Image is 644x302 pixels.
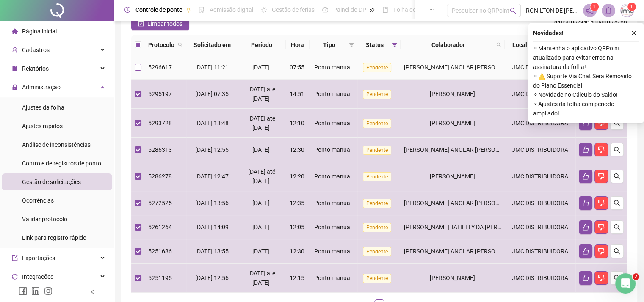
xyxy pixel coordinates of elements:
[598,120,605,126] span: dislike
[290,64,304,71] span: 07:55
[505,215,575,239] td: JMC DISTRIBUIDORA
[363,199,391,208] span: Pendente
[363,274,391,283] span: Pendente
[195,91,229,97] span: [DATE] 07:35
[496,42,501,47] span: search
[124,7,130,13] span: clock-circle
[393,6,448,13] span: Folha de pagamento
[22,123,63,129] span: Ajustes rápidos
[505,264,575,293] td: JMC DISTRIBUIDORA
[615,273,636,294] iframe: Intercom live chat
[12,66,18,71] span: file
[22,84,61,91] span: Administração
[614,173,620,180] span: search
[148,64,172,71] span: 5296617
[363,63,391,72] span: Pendente
[586,7,594,14] span: notification
[314,173,351,180] span: Ponto manual
[138,21,144,27] span: check-square
[526,6,578,15] span: RONILTON DE [PERSON_NAME]
[12,255,18,261] span: export
[582,224,589,231] span: like
[31,287,40,295] span: linkedin
[248,115,275,131] span: [DATE] até [DATE]
[148,91,172,97] span: 5295197
[272,6,315,13] span: Gestão de férias
[605,7,612,14] span: bell
[252,64,270,71] span: [DATE]
[598,224,605,231] span: dislike
[22,178,81,185] span: Gestão de solicitações
[186,35,238,55] th: Solicitado em
[505,138,575,162] td: JMC DISTRIBUIDORA
[248,168,275,184] span: [DATE] até [DATE]
[533,44,639,71] span: ⚬ Mantenha o aplicativo QRPoint atualizado para evitar erros na assinatura da folha!
[19,287,27,295] span: facebook
[186,8,191,13] span: pushpin
[195,120,229,126] span: [DATE] 13:48
[363,146,391,155] span: Pendente
[195,224,229,231] span: [DATE] 14:09
[314,275,351,281] span: Ponto manual
[248,86,275,102] span: [DATE] até [DATE]
[22,28,57,35] span: Página inicial
[590,3,599,11] sup: 1
[252,224,270,231] span: [DATE]
[505,162,575,191] td: JMC DISTRIBUIDORA
[290,224,304,231] span: 12:05
[12,28,18,34] span: home
[252,146,270,153] span: [DATE]
[582,173,589,180] span: like
[370,8,375,13] span: pushpin
[614,146,620,153] span: search
[22,234,86,241] span: Link para registro rápido
[598,248,605,255] span: dislike
[430,120,475,126] span: [PERSON_NAME]
[248,270,275,286] span: [DATE] até [DATE]
[404,200,520,206] span: [PERSON_NAME] ANOLAR [PERSON_NAME]
[429,7,435,13] span: ellipsis
[598,200,605,206] span: dislike
[147,19,182,28] span: Limpar todos
[614,224,620,231] span: search
[633,273,639,280] span: 7
[148,173,172,180] span: 5286278
[392,42,397,47] span: filter
[533,71,639,90] span: ⚬ ⚠️ Suporte Via Chat Será Removido do Plano Essencial
[505,191,575,215] td: JMC DISTRIBUIDORA
[361,40,389,49] span: Status
[195,275,229,281] span: [DATE] 12:56
[505,109,575,138] td: JMC DISTRIBUIDORA
[148,40,174,49] span: Protocolo
[582,120,589,126] span: like
[631,30,637,36] span: close
[22,141,91,148] span: Análise de inconsistências
[195,146,229,153] span: [DATE] 12:55
[430,173,475,180] span: [PERSON_NAME]
[90,289,96,295] span: left
[314,64,351,71] span: Ponto manual
[313,40,345,49] span: Tipo
[533,90,639,99] span: ⚬ Novidade no Cálculo do Saldo!
[363,172,391,181] span: Pendente
[582,200,589,206] span: like
[598,275,605,281] span: dislike
[12,84,18,90] span: lock
[582,248,589,255] span: like
[505,55,575,80] td: JMC DISTRIBUIDORA
[148,248,172,255] span: 5251686
[627,3,636,11] sup: Atualize o seu contato no menu Meus Dados
[614,275,620,281] span: search
[363,90,391,99] span: Pendente
[22,255,55,261] span: Exportações
[404,248,520,255] span: [PERSON_NAME] ANOLAR [PERSON_NAME]
[290,200,304,206] span: 12:35
[404,224,530,231] span: [PERSON_NAME] TATIELLY DA [PERSON_NAME]
[621,4,633,17] img: 62553
[430,275,475,281] span: [PERSON_NAME]
[314,248,351,255] span: Ponto manual
[261,7,267,13] span: sun
[382,7,388,13] span: book
[131,17,189,30] button: Limpar todos
[195,64,229,71] span: [DATE] 11:21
